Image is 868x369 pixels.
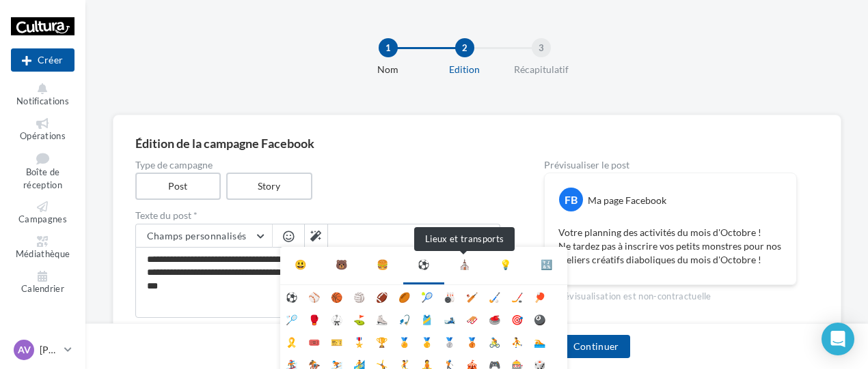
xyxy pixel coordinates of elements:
div: 2 [455,38,474,57]
li: 🥇 [416,330,438,353]
span: Notifications [16,95,69,106]
li: 🏸 [280,308,303,330]
div: 1 [379,38,398,57]
div: Édition de la campagne Facebook [135,137,819,149]
p: Votre planning des activités du mois d'Octobre ! Ne tardez pas à inscrire vos petits monstres pou... [558,226,783,267]
li: 🎱 [528,308,551,330]
div: ⚽ [418,258,429,271]
li: 🎖️ [348,330,370,353]
a: Opérations [11,115,74,145]
div: 3 [532,38,551,57]
li: 🏈 [370,285,393,308]
span: Médiathèque [16,248,70,259]
span: Opérations [20,130,66,141]
li: 🏒 [506,285,528,308]
li: ⚾ [303,285,325,308]
li: 🏑 [483,285,506,308]
span: Champs personnalisés [147,230,247,241]
li: 🎟️ [303,330,325,353]
label: Story [226,173,312,200]
div: FB [559,188,583,211]
div: 🐻 [336,258,347,271]
label: Texte du post * [135,211,500,220]
div: Open Intercom Messenger [822,323,854,355]
li: 🏓 [528,285,551,308]
span: Campagnes [18,214,67,225]
span: AV [18,343,31,357]
div: 💡 [500,258,511,271]
span: Boîte de réception [23,167,62,191]
li: ⛳ [348,308,370,330]
li: 🏀 [325,285,348,308]
li: 🏉 [393,285,416,308]
a: Médiathèque [11,233,74,263]
div: Lieux et transports [414,227,515,251]
li: 🎾 [416,285,438,308]
li: 🥉 [461,330,483,353]
li: 🥊 [303,308,325,330]
li: 🥋 [325,308,348,330]
li: 🏆 [370,330,393,353]
button: Notifications [11,80,74,110]
div: 🍔 [377,258,388,271]
div: 😃 [295,258,306,271]
li: 🎯 [506,308,528,330]
a: AV [PERSON_NAME] [11,337,74,363]
li: 🛷 [461,308,483,330]
div: Récapitulatif [498,63,585,76]
li: ⛹️ [506,330,528,353]
label: Type de campagne [135,160,500,170]
span: Calendrier [21,283,64,294]
li: 🎳 [438,285,461,308]
li: 🎿 [438,308,461,330]
li: 🏅 [393,330,416,353]
div: Edition [421,63,508,76]
li: 🥈 [438,330,461,353]
div: La prévisualisation est non-contractuelle [544,285,797,303]
div: Nom [344,63,432,76]
a: Campagnes [11,198,74,228]
li: 🏏 [461,285,483,308]
div: ⛪ [459,258,470,271]
li: ⛸️ [370,308,393,330]
button: Créer [11,48,74,72]
div: 🔣 [541,258,552,271]
a: Boîte de réception [11,149,74,193]
li: 🏊 [528,330,551,353]
li: 🎽 [416,308,438,330]
li: 🎗️ [280,330,303,353]
div: Ma page Facebook [588,194,666,207]
button: Champs personnalisés [136,224,272,248]
label: Post [135,173,221,200]
li: 🏐 [348,285,370,308]
li: ⚽ [280,285,303,308]
button: Continuer [562,335,630,358]
p: [PERSON_NAME] [40,343,59,357]
div: Prévisualiser le post [544,160,797,170]
div: Nouvelle campagne [11,48,74,72]
a: Calendrier [11,268,74,297]
li: 🎫 [325,330,348,353]
li: 🎣 [393,308,416,330]
li: 🚴 [483,330,506,353]
li: 🥌 [483,308,506,330]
